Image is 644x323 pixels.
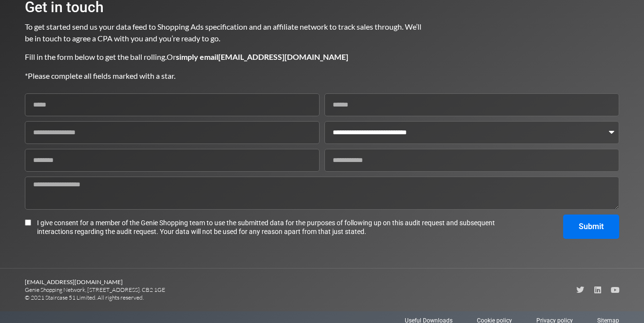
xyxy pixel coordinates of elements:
[25,52,167,61] span: Fill in the form below to get the ball rolling.
[167,52,348,61] span: Or
[25,278,322,302] p: Genie Shopping Network, [STREET_ADDRESS]. CB2 1GE © 2021 Staircase 51 Limited. All rights reserved.
[176,52,348,61] b: simply email [EMAIL_ADDRESS][DOMAIN_NAME]
[563,215,619,239] button: Submit
[25,22,423,43] span: To get started send us your data feed to Shopping Ads specification and an affiliate network to t...
[579,223,604,231] span: Submit
[25,278,123,286] b: [EMAIL_ADDRESS][DOMAIN_NAME]
[25,70,422,82] p: *Please complete all fields marked with a star.
[37,218,499,236] span: I give consent for a member of the Genie Shopping team to use the submitted data for the purposes...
